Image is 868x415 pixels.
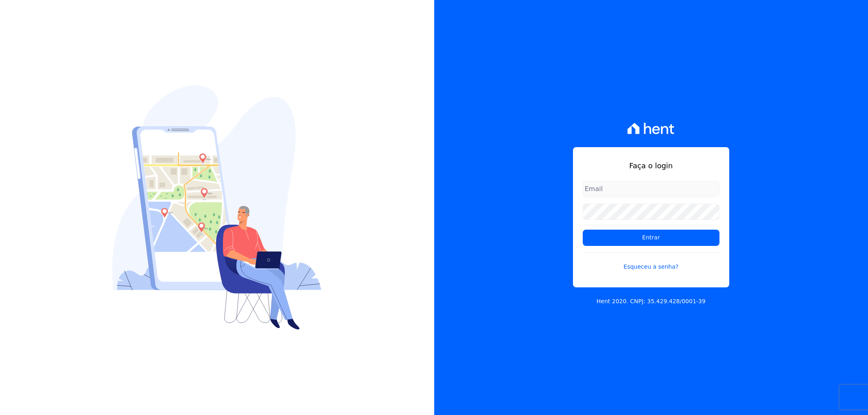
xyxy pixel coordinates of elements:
img: Login [112,85,321,330]
input: Entrar [583,230,719,246]
a: Esqueceu a senha? [583,252,719,271]
p: Hent 2020. CNPJ: 35.429.428/0001-39 [597,297,706,306]
h1: Faça o login [583,160,719,171]
input: Email [583,181,719,197]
